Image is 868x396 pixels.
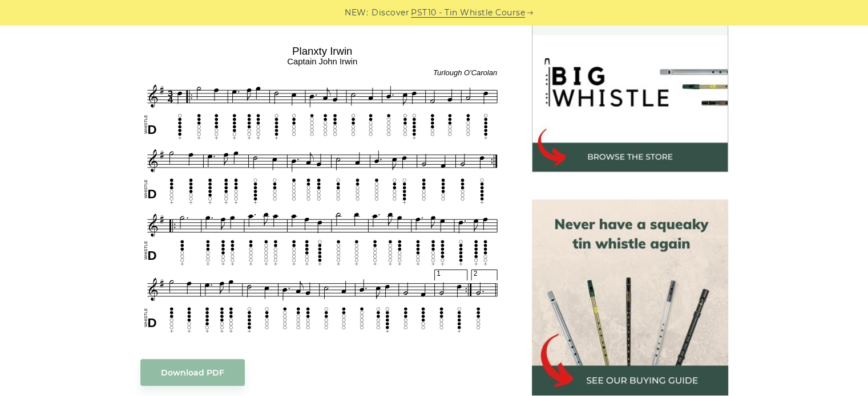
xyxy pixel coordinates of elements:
[532,199,728,395] img: tin whistle buying guide
[140,41,504,336] img: Planxty Irwin Tin Whistle Tab & Sheet Music
[345,6,368,19] span: NEW:
[140,359,245,386] a: Download PDF
[372,6,409,19] span: Discover
[411,6,525,19] a: PST10 - Tin Whistle Course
